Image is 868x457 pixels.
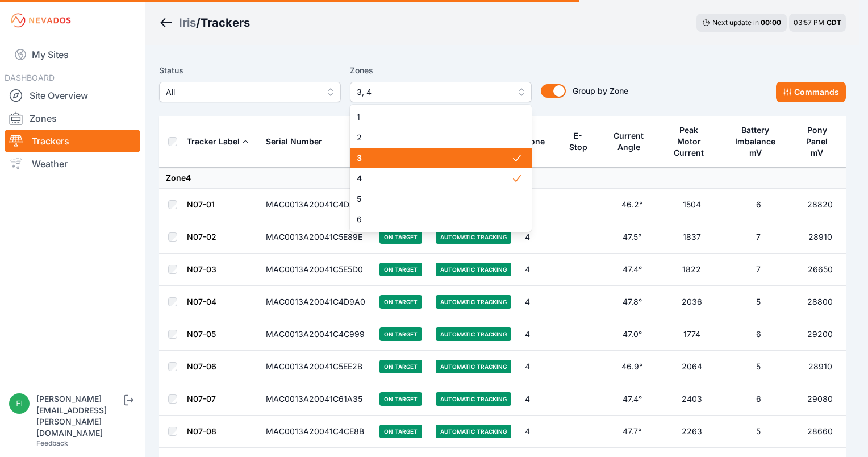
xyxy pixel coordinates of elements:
span: 1 [357,111,511,123]
span: 6 [357,214,511,225]
span: 5 [357,193,511,205]
span: 3, 4 [357,85,509,99]
span: 3 [357,152,511,164]
div: 3, 4 [350,105,532,232]
button: 3, 4 [350,82,532,102]
span: 2 [357,132,511,143]
span: 4 [357,173,511,184]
